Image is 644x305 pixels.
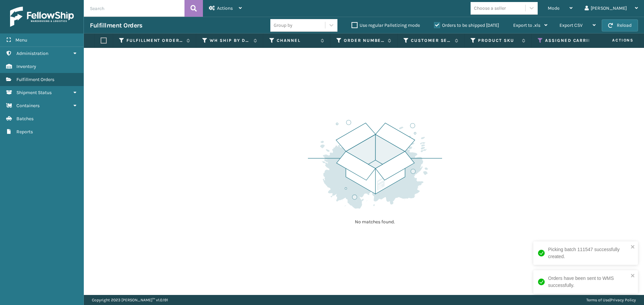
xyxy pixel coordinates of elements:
span: Export to .xls [513,22,540,28]
label: Channel [277,37,317,44]
span: Administration [16,51,48,56]
span: Batches [16,116,34,122]
label: Order Number [344,37,384,44]
span: Shipment Status [16,90,52,95]
span: Export CSV [559,22,583,28]
div: Choose a seller [474,5,506,12]
button: Reload [602,19,638,31]
span: Fulfillment Orders [16,77,54,82]
label: Orders to be shipped [DATE] [434,22,499,28]
label: Customer Service Order Number [411,37,451,44]
label: Product SKU [478,37,519,44]
label: Use regular Palletizing mode [352,22,420,28]
label: WH Ship By Date [210,37,250,44]
label: Fulfillment Order Id [126,37,183,44]
div: Group by [274,22,292,29]
div: Orders have been sent to WMS successfully. [548,275,629,289]
span: Menu [15,37,27,43]
span: Actions [217,5,233,11]
button: close [631,244,635,250]
h3: Fulfillment Orders [90,21,142,29]
img: logo [10,7,74,27]
p: Copyright 2023 [PERSON_NAME]™ v 1.0.191 [92,295,168,305]
span: Mode [548,5,559,11]
span: Reports [16,129,33,135]
div: Picking batch 111547 successfully created. [548,246,629,260]
span: Actions [591,35,638,46]
label: Assigned Carrier Service [545,37,635,44]
span: Containers [16,103,40,108]
span: Inventory [16,64,36,69]
button: close [631,273,635,279]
